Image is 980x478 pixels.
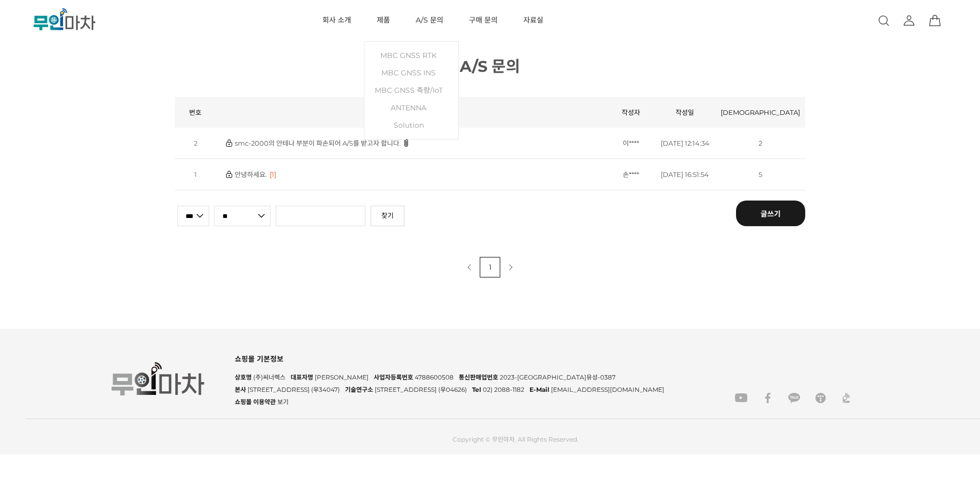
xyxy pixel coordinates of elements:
span: 1 [194,170,197,178]
th: 작성일 [654,97,716,128]
a: kakao [783,393,805,403]
span: 통신판매업번호 [459,373,498,381]
th: 작성자 [608,97,654,128]
td: 5 [716,159,805,190]
a: 글쓰기 [736,201,805,226]
td: [DATE] 16:51:54 [654,159,716,190]
span: 보기 [277,398,289,406]
a: MBC GNSS INS [370,64,453,82]
a: 찾기 [371,206,404,226]
span: [STREET_ADDRESS] (우34047) [248,386,340,393]
span: 대표자명 [291,373,313,381]
span: [PERSON_NAME] [315,373,369,381]
img: 파일첨부 [403,140,409,147]
a: Solution [370,116,453,134]
a: synerex [836,393,851,403]
span: 쇼핑몰 이용약관 [235,398,276,406]
span: 기술연구소 [345,386,373,393]
a: MBC GNSS 측량/IoT [370,82,453,99]
a: youtube [730,393,753,403]
span: 4788600508 [415,373,454,381]
span: [STREET_ADDRESS] (우04626) [375,386,467,393]
th: 제목 [216,97,608,128]
a: MBC GNSS RTK [370,47,453,64]
td: 2 [716,128,805,159]
span: [1] [270,169,276,180]
img: 비밀글 [226,171,232,178]
span: Tel [472,386,481,393]
img: 비밀글 [226,140,232,147]
div: Copyright © 무인마차. All Rights Reserved. [453,434,579,444]
td: [DATE] 12:14:34 [654,128,716,159]
span: 02) 2088-1182 [483,386,524,393]
span: 2023-[GEOGRAPHIC_DATA]유성-0387 [500,373,616,381]
th: [DEMOGRAPHIC_DATA] [716,97,805,128]
span: [EMAIL_ADDRESS][DOMAIN_NAME] [551,386,664,393]
span: 2 [194,139,197,147]
a: tistory [810,393,831,403]
a: 다음 페이지 [500,257,521,277]
a: 이전 페이지 [459,257,480,277]
span: E-Mail [529,386,549,393]
span: 사업자등록번호 [374,373,413,381]
span: (주)씨너렉스 [253,373,285,381]
a: smc-2000의 안테나 부분이 파손되어 A/S를 받고자 합니다. [235,139,401,147]
a: 쇼핑몰 이용약관 보기 [235,398,289,406]
a: 1 [480,257,500,277]
span: 본사 [235,386,246,393]
a: 안녕하세요. [235,170,267,178]
th: 번호 [175,97,216,128]
a: ANTENNA [370,99,453,116]
font: A/S 문의 [460,57,520,76]
span: 상호명 [235,373,252,381]
div: 쇼핑몰 기본정보 [235,352,725,366]
a: facebook [758,393,778,403]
